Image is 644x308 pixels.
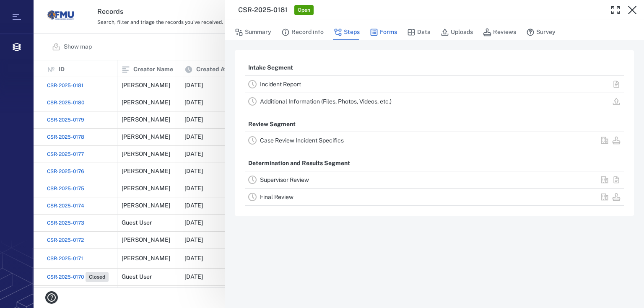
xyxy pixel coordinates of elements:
[235,24,271,40] button: Summary
[624,2,641,18] button: Close
[483,24,516,40] button: Reviews
[260,81,301,88] a: Incident Report
[281,24,324,40] button: Record info
[260,98,392,105] a: Additional Information (Files, Photos, Videos, etc.)
[607,2,624,18] button: Toggle Fullscreen
[245,117,299,132] p: Review Segment
[407,24,431,40] button: Data
[441,24,473,40] button: Uploads
[19,6,36,13] span: Help
[296,7,312,14] span: Open
[245,156,353,171] p: Determination and Results Segment
[370,24,397,40] button: Forms
[260,176,309,183] a: Supervisor Review
[260,137,344,144] a: Case Review Incident Specifics
[245,60,296,75] p: Intake Segment
[334,24,360,40] button: Steps
[526,24,556,40] button: Survey
[238,5,288,15] h3: CSR-2025-0181
[260,194,293,200] a: Final Review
